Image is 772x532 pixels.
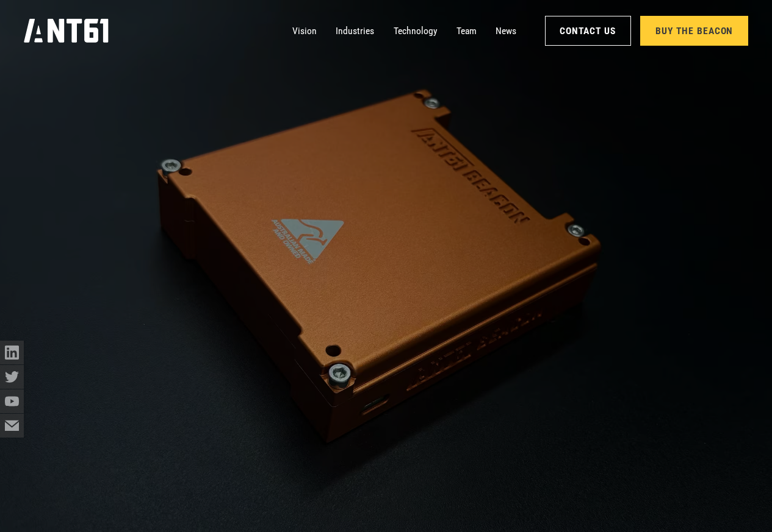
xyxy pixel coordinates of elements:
a: Team [456,19,477,43]
a: News [496,19,516,43]
a: Technology [394,19,438,43]
a: Buy the Beacon [640,16,748,46]
a: Contact Us [545,16,631,46]
a: Industries [336,19,374,43]
a: Vision [292,19,317,43]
